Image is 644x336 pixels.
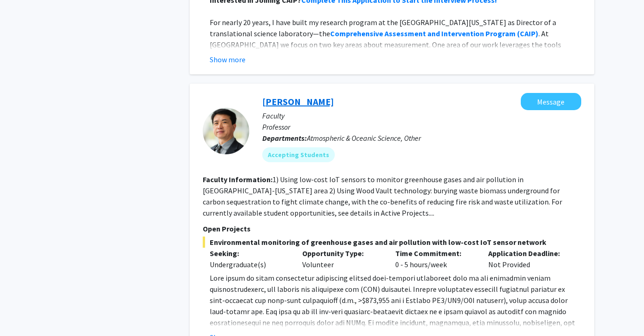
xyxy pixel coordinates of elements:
[262,96,334,107] a: [PERSON_NAME]
[395,248,474,259] p: Time Commitment:
[203,175,272,184] b: Faculty Information:
[203,175,562,217] fg-read-more: 1) Using low-cost IoT sensors to monitor greenhouse gases and air pollution in [GEOGRAPHIC_DATA]-...
[210,54,246,65] button: Show more
[210,259,289,270] div: Undergraduate(s)
[203,237,581,248] span: Environmental monitoring of greenhouse gases and air pollution with low-cost IoT sensor network
[7,294,40,329] iframe: Chat
[521,93,581,110] button: Message Ning Zeng
[262,121,581,132] p: Professor
[203,223,581,234] p: Open Projects
[488,248,567,259] p: Application Deadline:
[330,29,516,38] strong: Comprehensive Assessment and Intervention Program
[262,147,335,162] mat-chip: Accepting Students
[330,29,538,38] a: Comprehensive Assessment and Intervention Program (CAIP)
[517,29,538,38] strong: (CAIP)
[302,248,381,259] p: Opportunity Type:
[262,110,581,121] p: Faculty
[210,17,581,184] p: For nearly 20 years, I have built my research program at the [GEOGRAPHIC_DATA][US_STATE] as Direc...
[481,248,574,270] div: Not Provided
[262,133,307,143] b: Departments:
[210,248,289,259] p: Seeking:
[307,133,421,143] span: Atmospheric & Oceanic Science, Other
[295,248,388,270] div: Volunteer
[388,248,481,270] div: 0 - 5 hours/week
